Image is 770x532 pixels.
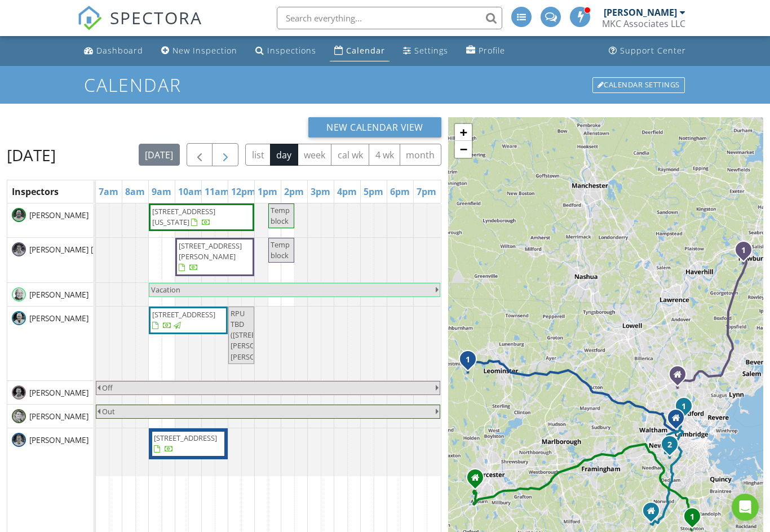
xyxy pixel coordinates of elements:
[271,240,290,260] span: Temp block
[455,141,472,158] a: Zoom out
[84,75,685,95] h1: Calendar
[27,289,91,300] span: [PERSON_NAME]
[172,45,237,56] div: New Inspection
[96,45,143,56] div: Dashboard
[251,41,321,61] a: Inspections
[12,385,26,400] img: jack_head_bw.jpg
[231,308,296,362] span: RPU TBD ([STREET_ADDRESS][PERSON_NAME][PERSON_NAME])
[77,6,102,30] img: The Best Home Inspection Software - Spectora
[27,244,152,255] span: [PERSON_NAME] [PERSON_NAME]
[479,45,505,56] div: Profile
[96,183,121,201] a: 7am
[744,250,750,256] div: 100 Turkey Hill Rd, Newburyport, MA 01950
[27,411,91,422] span: [PERSON_NAME]
[670,444,676,451] div: 446 Dudley Rd , Newton, MA 02459
[684,406,691,413] div: 9 Farragut Ave, Somerville, MA 02144
[331,144,369,166] button: cal wk
[110,6,202,29] span: SPECTORA
[154,433,217,443] span: [STREET_ADDRESS]
[604,41,691,61] a: Support Center
[334,183,360,201] a: 4pm
[455,124,472,141] a: Zoom in
[12,242,26,256] img: miner_head_bw.jpg
[414,45,448,56] div: Settings
[212,143,238,166] button: Next day
[308,183,333,201] a: 3pm
[678,374,684,381] div: 9 Church St., Woburn MA 01801
[676,418,683,424] div: 16 Keith St., Watertown MA 02472
[255,183,280,201] a: 1pm
[79,41,148,61] a: Dashboard
[12,208,26,222] img: tom_head_bw.jpg
[149,183,174,201] a: 9am
[245,144,271,166] button: list
[12,433,26,447] img: morgan_head_bw.jpg
[667,441,672,449] i: 2
[27,210,91,221] span: [PERSON_NAME]
[77,15,202,39] a: SPECTORA
[414,183,439,201] a: 7pm
[152,206,215,227] span: [STREET_ADDRESS][US_STATE]
[400,144,441,166] button: month
[741,247,746,255] i: 1
[179,241,242,261] span: [STREET_ADDRESS][PERSON_NAME]
[475,477,482,484] div: 16 Old Colony Rd., Auburn Massachusetts 01501
[27,313,91,324] span: [PERSON_NAME]
[604,7,677,18] div: [PERSON_NAME]
[298,144,332,166] button: week
[27,387,91,398] span: [PERSON_NAME]
[281,183,307,201] a: 2pm
[175,183,206,201] a: 10am
[139,144,180,166] button: [DATE]
[592,77,685,93] div: Calendar Settings
[361,183,386,201] a: 5pm
[102,406,115,416] span: Out
[122,183,148,201] a: 8am
[187,143,213,166] button: Previous day
[157,41,242,61] a: New Inspection
[12,185,59,198] span: Inspectors
[682,403,686,411] i: 1
[732,494,759,521] div: Open Intercom Messenger
[12,311,26,325] img: rob_head_bw.jpg
[387,183,413,201] a: 6pm
[277,7,502,29] input: Search everything...
[468,359,475,366] div: 111 East Rd, Westminster, MA 01473
[7,144,56,166] h2: [DATE]
[12,287,26,302] img: jack_mason_home_inspector.jpg
[27,435,91,446] span: [PERSON_NAME]
[591,76,686,94] a: Calendar Settings
[692,516,699,523] div: 839 Washington St A, Stoughton, MA 02072
[346,45,385,56] div: Calendar
[151,285,180,295] span: Vacation
[369,144,400,166] button: 4 wk
[330,41,390,61] a: Calendar
[620,45,686,56] div: Support Center
[462,41,510,61] a: Profile
[12,409,26,423] img: patrick_geddes_home_inspector.jpg
[602,18,685,29] div: MKC Associates LLC
[308,117,441,138] button: New Calendar View
[228,183,259,201] a: 12pm
[651,511,658,517] div: 87 Lake Ave, Walpole MA 02081
[271,205,290,226] span: Temp block
[152,309,215,320] span: [STREET_ADDRESS]
[270,144,298,166] button: day
[399,41,453,61] a: Settings
[690,513,694,521] i: 1
[202,183,232,201] a: 11am
[267,45,316,56] div: Inspections
[466,356,470,364] i: 1
[102,383,113,393] span: Off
